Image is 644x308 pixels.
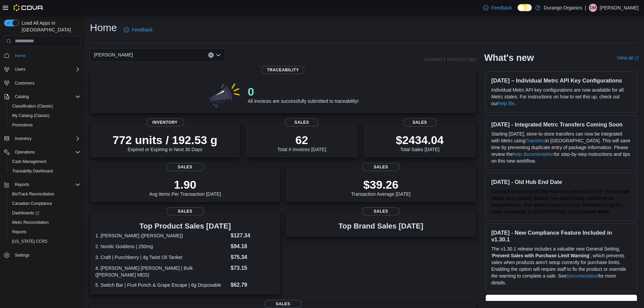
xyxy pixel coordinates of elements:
[15,136,31,141] span: Inventory
[95,254,228,261] dt: 3. Craft | Punchberry | 4g Twist Oil Tanker
[1,147,83,157] button: Operations
[9,218,51,227] a: Metrc Reconciliation
[7,208,83,218] a: Dashboards
[589,4,597,12] div: Daniel Mendoza
[362,207,400,215] span: Sales
[617,55,639,61] a: View allExternal link
[9,112,80,120] span: My Catalog (Classic)
[1,65,83,74] button: Users
[15,80,34,86] span: Customers
[12,79,37,87] a: Customers
[7,218,83,227] button: Metrc Reconciliation
[277,133,326,152] div: Total # Invoices [DATE]
[208,52,214,58] button: Clear input
[231,242,275,251] dd: $94.18
[9,102,80,110] span: Classification (Classic)
[12,229,26,235] span: Reports
[231,281,275,289] dd: $62.79
[480,1,515,15] a: Feedback
[262,66,305,74] span: Traceability
[492,253,589,258] strong: Prevent Sales with Purchase Limit Warning
[491,4,512,11] span: Feedback
[7,237,83,246] button: [US_STATE] CCRS
[635,56,639,60] svg: External link
[9,102,56,110] a: Classification (Classic)
[590,4,596,12] span: DM
[113,133,217,147] p: 772 units / 192.53 g
[396,133,444,152] div: Total Sales [DATE]
[277,133,326,147] p: 62
[7,189,83,199] button: BioTrack Reconciliation
[9,237,50,245] a: [US_STATE] CCRS
[12,122,33,128] span: Promotions
[12,93,80,101] span: Catalog
[4,48,80,278] nav: Complex example
[12,181,32,189] button: Reports
[12,239,47,244] span: [US_STATE] CCRS
[7,157,83,166] button: Cash Management
[7,166,83,176] button: Traceabilty Dashboard
[7,120,83,130] button: Promotions
[113,133,217,152] div: Expired or Expiring in Next 30 Days
[600,4,639,12] p: [PERSON_NAME]
[9,190,57,198] a: BioTrack Reconciliation
[7,199,83,208] button: Canadian Compliance
[15,94,29,99] span: Catalog
[231,232,275,240] dd: $127.34
[9,190,80,198] span: BioTrack Reconciliation
[9,167,80,175] span: Traceabilty Dashboard
[7,227,83,237] button: Reports
[484,52,534,63] h2: What's new
[9,112,52,120] a: My Catalog (Classic)
[12,148,38,156] button: Operations
[12,52,28,60] a: Home
[1,92,83,101] button: Catalog
[491,77,631,84] h3: [DATE] – Individual Metrc API Key Configurations
[544,4,582,12] p: Durango Organics
[12,220,49,225] span: Metrc Reconciliation
[1,180,83,189] button: Reports
[9,121,80,129] span: Promotions
[231,264,275,272] dd: $73.15
[12,93,31,101] button: Catalog
[207,81,242,108] img: 0
[9,209,42,217] a: Dashboards
[491,121,631,128] h3: [DATE] - Integrated Metrc Transfers Coming Soon
[19,20,80,33] span: Load All Apps in [GEOGRAPHIC_DATA]
[149,178,221,197] div: Avg Items Per Transaction [DATE]
[95,232,228,239] dt: 1. [PERSON_NAME] ([PERSON_NAME])
[12,168,53,174] span: Traceabilty Dashboard
[9,218,80,227] span: Metrc Reconciliation
[121,23,155,37] a: Feedback
[584,209,609,214] a: Learn More
[12,79,80,87] span: Customers
[94,51,133,59] span: [PERSON_NAME]
[9,158,80,166] span: Cash Management
[491,179,631,185] h3: [DATE] - Old Hub End Date
[424,56,476,62] p: Updated 1 minute(s) ago
[95,282,228,288] dt: 5. Switch Bar | Fruit Punch & Grape Escape | 6g Disposable
[9,228,80,236] span: Reports
[9,209,80,217] span: Dashboards
[12,159,46,164] span: Cash Management
[351,178,411,197] div: Transaction Average [DATE]
[498,101,514,106] a: help file
[12,251,80,259] span: Settings
[132,26,152,33] span: Feedback
[12,251,32,259] a: Settings
[12,191,54,197] span: BioTrack Reconciliation
[513,151,554,157] a: help documentation
[351,178,411,191] p: $39.26
[12,148,80,156] span: Operations
[14,4,44,11] img: Cova
[15,67,25,72] span: Users
[9,228,29,236] a: Reports
[12,201,52,206] span: Canadian Compliance
[90,21,117,34] h1: Home
[248,85,359,104] div: All invoices are successfully submitted to traceability!
[12,65,28,73] button: Users
[491,189,629,214] span: Cova will be turning off Old Hub next year on [DATE]. This change allows us to quickly release ne...
[248,85,359,98] p: 0
[264,300,302,308] span: Sales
